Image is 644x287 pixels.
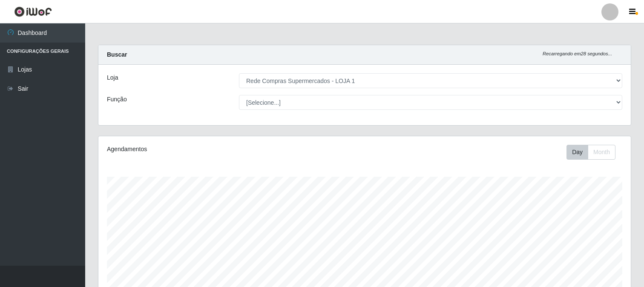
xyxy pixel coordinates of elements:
button: Day [566,145,588,160]
div: Agendamentos [107,145,314,154]
div: Toolbar with button groups [566,145,622,160]
img: CoreUI Logo [14,6,52,17]
div: First group [566,145,615,160]
label: Loja [107,73,118,82]
button: Month [588,145,615,160]
strong: Buscar [107,51,127,58]
i: Recarregando em 28 segundos... [543,51,612,56]
label: Função [107,95,127,104]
